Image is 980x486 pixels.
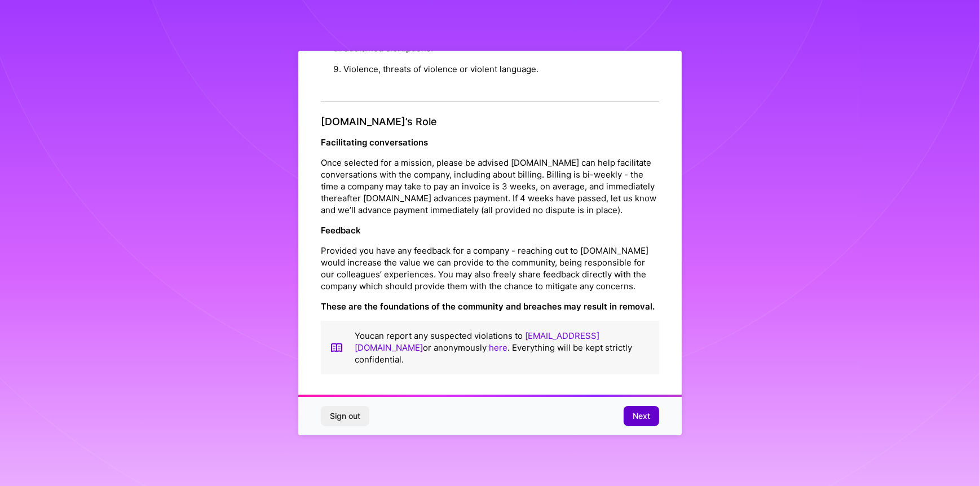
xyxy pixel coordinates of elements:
span: Next [633,410,650,422]
strong: Feedback [321,225,361,236]
img: book icon [330,330,343,365]
p: Provided you have any feedback for a company - reaching out to [DOMAIN_NAME] would increase the v... [321,245,659,292]
strong: Facilitating conversations [321,137,428,148]
a: here [489,342,507,353]
a: [EMAIL_ADDRESS][DOMAIN_NAME] [355,330,599,353]
span: Sign out [330,410,360,422]
button: Sign out [321,406,369,426]
strong: These are the foundations of the community and breaches may result in removal. [321,301,655,312]
p: Once selected for a mission, please be advised [DOMAIN_NAME] can help facilitate conversations wi... [321,157,659,216]
p: You can report any suspected violations to or anonymously . Everything will be kept strictly conf... [355,330,650,365]
h4: [DOMAIN_NAME]’s Role [321,116,659,128]
li: Violence, threats of violence or violent language. [343,59,659,79]
button: Next [624,406,659,426]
